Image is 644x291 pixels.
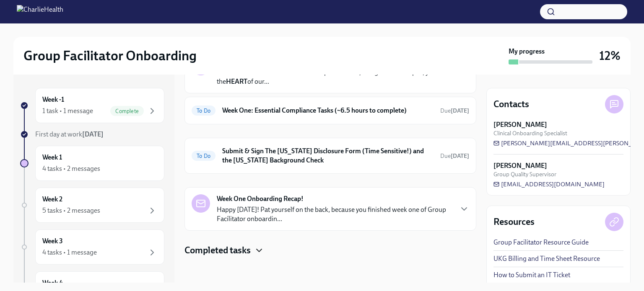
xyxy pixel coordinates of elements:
h6: Week 2 [42,195,62,204]
strong: [DATE] [451,107,469,114]
a: Week 14 tasks • 2 messages [20,146,164,181]
a: Week 34 tasks • 1 message [20,229,164,265]
h4: Resources [493,216,535,228]
h4: Contacts [493,98,529,111]
a: UKG Billing and Time Sheet Resource [493,254,600,263]
strong: [DATE] [82,130,104,138]
strong: My progress [509,47,545,56]
span: Due [440,107,469,114]
span: Complete [110,108,144,114]
span: To Do [192,108,216,114]
span: First day at work [35,130,104,138]
p: Welcome to Charlie Health! As a Group Facilitator / Integrative Therapist, you are the of our... [217,68,452,86]
span: Clinical Onboarding Specialist [493,129,567,137]
p: Happy [DATE]! Pat yourself on the back, because you finished week one of Group Facilitator onboar... [217,205,452,224]
h2: Group Facilitator Onboarding [23,47,197,64]
span: Due [440,152,469,160]
span: Group Quality Supervisor [493,170,556,178]
div: 1 task • 1 message [42,106,93,116]
img: CharlieHealth [17,5,63,18]
h4: Completed tasks [184,244,251,257]
h6: Week 1 [42,153,62,162]
h6: Submit & Sign The [US_STATE] Disclosure Form (Time Sensitive!) and the [US_STATE] Background Check [222,147,434,165]
a: Week 25 tasks • 2 messages [20,188,164,223]
a: First day at work[DATE] [20,130,164,139]
div: 5 tasks • 2 messages [42,206,100,215]
strong: Week One Onboarding Recap! [217,194,304,203]
h6: Week One: Essential Compliance Tasks (~6.5 hours to complete) [222,106,434,115]
strong: [PERSON_NAME] [493,120,547,129]
span: To Do [192,153,216,159]
h6: Week -1 [42,95,64,104]
h6: Week 3 [42,237,63,246]
a: To DoSubmit & Sign The [US_STATE] Disclosure Form (Time Sensitive!) and the [US_STATE] Background... [192,145,469,167]
strong: [PERSON_NAME] [493,161,547,170]
a: To DoWeek One: Essential Compliance Tasks (~6.5 hours to complete)Due[DATE] [192,104,469,117]
h3: 12% [599,48,621,63]
a: Group Facilitator Resource Guide [493,238,589,247]
a: [EMAIL_ADDRESS][DOMAIN_NAME] [493,180,605,188]
div: 4 tasks • 1 message [42,248,97,257]
a: Week -11 task • 1 messageComplete [20,88,164,123]
span: September 22nd, 2025 10:00 [440,107,469,115]
strong: HEART [226,77,247,85]
strong: [DATE] [451,152,469,160]
div: 4 tasks • 2 messages [42,164,100,173]
div: Completed tasks [184,244,476,257]
h6: Week 4 [42,278,63,288]
span: September 24th, 2025 10:00 [440,152,469,160]
a: How to Submit an IT Ticket [493,270,570,280]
